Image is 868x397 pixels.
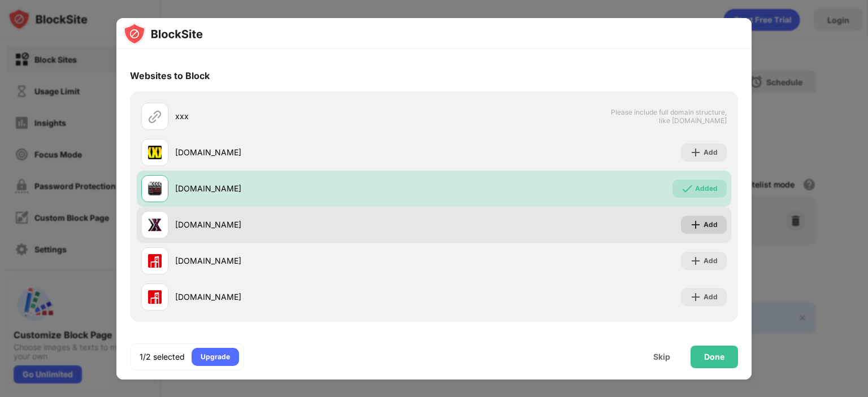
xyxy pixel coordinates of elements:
[653,352,670,361] div: Skip
[175,219,434,230] div: [DOMAIN_NAME]
[140,351,185,363] div: 1/2 selected
[148,218,162,232] img: favicons
[130,70,210,81] div: Websites to Block
[175,182,434,194] div: [DOMAIN_NAME]
[148,290,162,304] img: favicons
[123,23,203,45] img: logo-blocksite.svg
[148,254,162,268] img: favicons
[148,146,162,159] img: favicons
[148,110,162,123] img: url.svg
[704,291,718,303] div: Add
[704,219,718,230] div: Add
[201,351,230,363] div: Upgrade
[175,110,434,122] div: xxx
[148,182,162,195] img: favicons
[175,255,434,267] div: [DOMAIN_NAME]
[175,146,434,158] div: [DOMAIN_NAME]
[610,108,727,125] span: Please include full domain structure, like [DOMAIN_NAME]
[695,183,718,194] div: Added
[175,291,434,303] div: [DOMAIN_NAME]
[704,255,718,267] div: Add
[704,352,724,361] div: Done
[704,147,718,158] div: Add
